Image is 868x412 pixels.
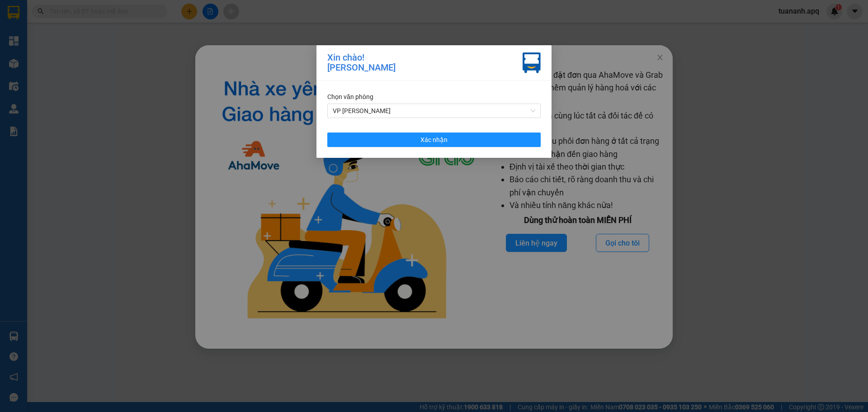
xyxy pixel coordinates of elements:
[523,52,541,73] img: vxr-icon
[327,133,541,147] button: Xác nhận
[327,92,541,102] div: Chọn văn phòng
[333,104,535,118] span: VP NGỌC HỒI
[420,135,448,145] span: Xác nhận
[327,52,396,73] div: Xin chào! [PERSON_NAME]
